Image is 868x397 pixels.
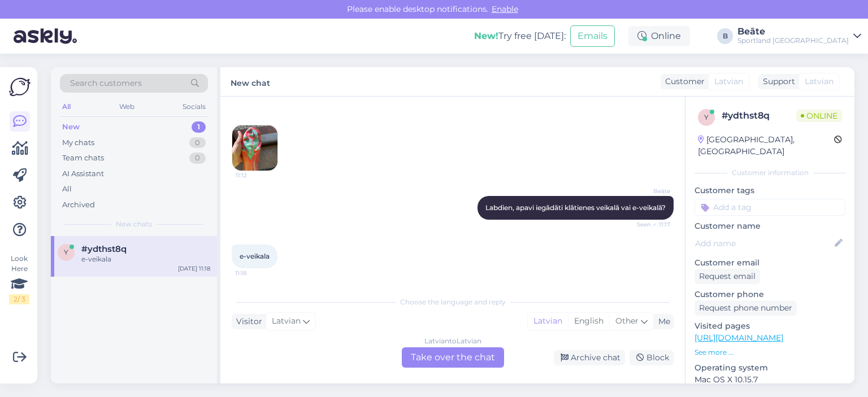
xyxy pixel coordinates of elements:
[615,316,639,326] span: Other
[60,99,73,114] div: All
[240,252,270,260] span: e-veikala
[192,121,206,133] div: 1
[805,76,834,88] span: Latvian
[695,220,845,232] p: Customer name
[695,320,845,332] p: Visited pages
[232,297,674,307] div: Choose the language and reply
[189,152,206,164] div: 0
[695,333,783,343] a: [URL][DOMAIN_NAME]
[695,269,760,284] div: Request email
[628,26,690,46] div: Online
[474,29,566,43] div: Try free [DATE]:
[570,25,615,47] button: Emails
[62,152,104,164] div: Team chats
[714,76,743,88] span: Latvian
[654,316,670,328] div: Me
[81,254,210,264] div: e-veikala
[116,219,152,229] span: New chats
[695,289,845,300] p: Customer phone
[62,137,94,149] div: My chats
[236,171,278,180] span: 11:12
[695,300,797,316] div: Request phone number
[474,30,498,41] b: New!
[758,76,795,88] div: Support
[628,187,670,195] span: Beāte
[661,76,705,88] div: Customer
[62,168,104,180] div: AI Assistant
[695,185,845,197] p: Customer tags
[178,264,210,273] div: [DATE] 11:18
[628,220,670,229] span: Seen ✓ 11:17
[272,315,301,328] span: Latvian
[568,313,609,330] div: English
[424,336,481,346] div: Latvian to Latvian
[232,316,262,328] div: Visitor
[232,125,277,171] img: Attachment
[704,113,709,121] span: y
[695,168,845,178] div: Customer information
[695,257,845,269] p: Customer email
[62,121,80,133] div: New
[9,254,29,304] div: Look Here
[717,28,733,44] div: B
[695,362,845,374] p: Operating system
[695,374,845,386] p: Mac OS X 10.15.7
[554,350,625,365] div: Archive chat
[737,27,849,36] div: Beāte
[488,4,522,14] span: Enable
[528,313,568,330] div: Latvian
[235,269,277,277] span: 11:18
[231,74,270,89] label: New chat
[796,110,842,122] span: Online
[189,137,206,149] div: 0
[64,248,68,256] span: y
[695,199,845,216] input: Add a tag
[81,244,127,254] span: #ydthst8q
[9,76,31,98] img: Askly Logo
[695,237,832,250] input: Add name
[722,109,796,123] div: # ydthst8q
[485,203,666,212] span: Labdien, apavi iegādāti klātienes veikalā vai e-veikalā?
[737,36,849,45] div: Sportland [GEOGRAPHIC_DATA]
[695,347,845,357] p: See more ...
[698,134,834,158] div: [GEOGRAPHIC_DATA], [GEOGRAPHIC_DATA]
[62,199,95,211] div: Archived
[70,77,142,89] span: Search customers
[9,294,29,304] div: 2 / 3
[630,350,674,365] div: Block
[180,99,208,114] div: Socials
[117,99,137,114] div: Web
[402,347,504,368] div: Take over the chat
[62,184,72,195] div: All
[737,27,861,45] a: BeāteSportland [GEOGRAPHIC_DATA]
